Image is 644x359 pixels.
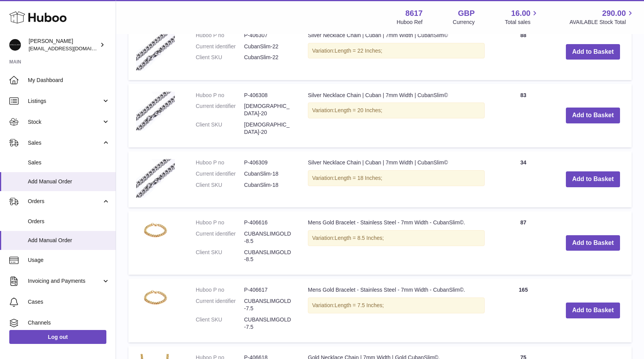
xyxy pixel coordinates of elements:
[196,249,244,263] dt: Client SKU
[244,181,292,189] dd: CubanSlim-18
[28,198,102,205] span: Orders
[505,19,539,26] span: Total sales
[28,298,110,306] span: Cases
[196,230,244,245] dt: Current identifier
[308,103,485,118] div: Variation:
[196,159,244,166] dt: Huboo P no
[196,170,244,178] dt: Current identifier
[244,43,292,50] dd: CubanSlim-22
[244,219,292,226] dd: P-406616
[405,8,423,19] strong: 8617
[136,159,175,198] img: Silver Necklace Chain | Cuban | 7mm Width | CubanSlim©
[492,211,554,275] td: 87
[28,277,102,285] span: Invoicing and Payments
[244,121,292,136] dd: [DEMOGRAPHIC_DATA]-20
[196,43,244,50] dt: Current identifier
[244,249,292,263] dd: CUBANSLIMGOLD-8.5
[335,48,382,54] span: Length = 22 Inches;
[308,170,485,186] div: Variation:
[244,230,292,245] dd: CUBANSLIMGOLD-8.5
[300,24,492,80] td: Silver Necklace Chain | Cuban | 7mm Width | CubanSlim©
[453,19,475,26] div: Currency
[566,44,620,60] button: Add to Basket
[196,54,244,61] dt: Client SKU
[492,24,554,80] td: 88
[492,84,554,147] td: 83
[136,286,175,309] img: Mens Gold Bracelet - Stainless Steel - 7mm Width - CubanSlim©.
[569,19,635,26] span: AVAILABLE Stock Total
[196,219,244,226] dt: Huboo P no
[397,19,423,26] div: Huboo Ref
[566,171,620,187] button: Add to Basket
[28,237,110,244] span: Add Manual Order
[602,8,626,19] span: 290.00
[244,286,292,294] dd: P-406617
[9,39,21,51] img: hello@alfredco.com
[136,92,175,130] img: Silver Necklace Chain | Cuban | 7mm Width | CubanSlim©
[458,8,475,19] strong: GBP
[505,8,539,26] a: 16.00 Total sales
[196,181,244,189] dt: Client SKU
[9,330,106,344] a: Log out
[308,43,485,59] div: Variation:
[308,297,485,313] div: Variation:
[244,170,292,178] dd: CubanSlim-18
[566,303,620,318] button: Add to Basket
[28,218,110,225] span: Orders
[300,211,492,275] td: Mens Gold Bracelet - Stainless Steel - 7mm Width - CubanSlim©.
[196,297,244,312] dt: Current identifier
[244,316,292,331] dd: CUBANSLIMGOLD-7.5
[28,77,110,84] span: My Dashboard
[196,92,244,99] dt: Huboo P no
[244,297,292,312] dd: CUBANSLIMGOLD-7.5
[492,279,554,342] td: 165
[300,151,492,207] td: Silver Necklace Chain | Cuban | 7mm Width | CubanSlim©
[196,103,244,117] dt: Current identifier
[196,32,244,39] dt: Huboo P no
[569,8,635,26] a: 290.00 AVAILABLE Stock Total
[244,54,292,61] dd: CubanSlim-22
[244,159,292,166] dd: P-406309
[335,175,382,181] span: Length = 18 Inches;
[196,316,244,331] dt: Client SKU
[308,230,485,246] div: Variation:
[335,302,384,308] span: Length = 7.5 Inches;
[196,121,244,136] dt: Client SKU
[244,32,292,39] dd: P-406307
[566,235,620,251] button: Add to Basket
[29,38,98,52] div: [PERSON_NAME]
[300,84,492,147] td: Silver Necklace Chain | Cuban | 7mm Width | CubanSlim©
[28,139,102,147] span: Sales
[335,107,382,113] span: Length = 20 Inches;
[335,235,384,241] span: Length = 8.5 Inches;
[492,151,554,207] td: 34
[136,219,175,242] img: Mens Gold Bracelet - Stainless Steel - 7mm Width - CubanSlim©.
[244,92,292,99] dd: P-406308
[196,286,244,294] dt: Huboo P no
[28,256,110,264] span: Usage
[566,108,620,123] button: Add to Basket
[28,118,102,126] span: Stock
[28,178,110,185] span: Add Manual Order
[511,8,530,19] span: 16.00
[300,279,492,342] td: Mens Gold Bracelet - Stainless Steel - 7mm Width - CubanSlim©.
[28,159,110,166] span: Sales
[29,45,114,51] span: [EMAIL_ADDRESS][DOMAIN_NAME]
[136,32,175,70] img: Silver Necklace Chain | Cuban | 7mm Width | CubanSlim©
[28,97,102,105] span: Listings
[28,319,110,327] span: Channels
[244,103,292,117] dd: [DEMOGRAPHIC_DATA]-20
